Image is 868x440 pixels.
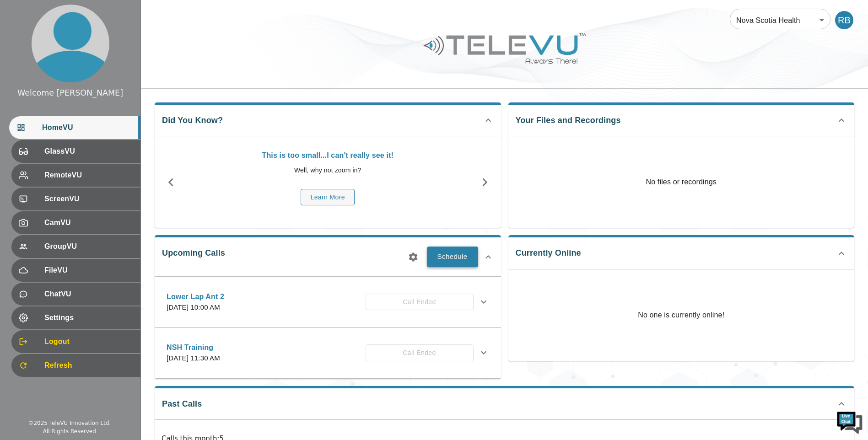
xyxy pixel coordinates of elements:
div: All Rights Reserved [43,427,96,435]
p: Well, why not zoom in? [192,166,464,175]
div: Logout [11,330,140,353]
button: Learn More [301,189,355,206]
div: NSH Training[DATE] 11:30 AMCall Ended [159,337,496,369]
span: RemoteVU [44,170,133,181]
span: Settings [44,312,133,323]
button: Schedule [427,247,478,267]
div: FileVU [11,259,140,282]
p: [DATE] 11:30 AM [167,353,220,364]
span: Refresh [44,360,133,371]
span: FileVU [44,265,133,276]
p: No files or recordings [508,136,855,228]
span: ChatVU [44,289,133,300]
div: Welcome [PERSON_NAME] [17,87,123,99]
span: ScreenVU [44,193,133,204]
div: Lower Lap Ant 2[DATE] 10:00 AMCall Ended [159,286,496,318]
div: CamVU [11,211,140,234]
div: RemoteVU [11,164,140,187]
p: This is too small...I can't really see it! [192,150,464,161]
div: ChatVU [11,283,140,306]
span: CamVU [44,217,133,228]
img: Logo [422,29,587,67]
div: GlassVU [11,140,140,163]
p: [DATE] 10:00 AM [167,302,224,313]
div: HomeVU [9,116,140,139]
div: Refresh [11,354,140,377]
div: RB [835,11,853,29]
span: HomeVU [42,122,133,133]
img: Chat Widget [836,408,863,435]
div: ScreenVU [11,188,140,210]
div: Nova Scotia Health [730,7,830,33]
span: GroupVU [44,241,133,252]
img: profile.png [32,5,109,82]
p: No one is currently online! [638,269,724,361]
div: GroupVU [11,235,140,258]
p: NSH Training [167,342,220,353]
span: Logout [44,336,133,347]
p: Lower Lap Ant 2 [167,291,224,302]
span: GlassVU [44,146,133,157]
div: Settings [11,306,140,329]
div: © 2025 TeleVU Innovation Ltd. [28,419,111,427]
